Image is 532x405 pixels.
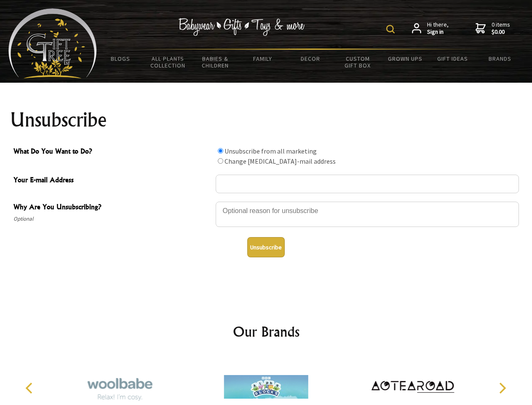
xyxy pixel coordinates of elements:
[144,50,192,74] a: All Plants Collection
[10,110,522,130] h1: Unsubscribe
[218,158,223,164] input: What Do You Want to Do?
[179,18,305,36] img: Babywear - Gifts - Toys & more
[8,8,97,78] img: Babyware - Gifts - Toys and more...
[492,28,510,36] strong: $0.00
[17,321,516,342] h2: Our Brands
[412,21,449,36] a: Hi there,Sign in
[216,202,519,227] textarea: Why Are You Unsubscribing?
[427,28,449,36] strong: Sign in
[334,50,382,74] a: Custom Gift Box
[13,214,211,224] span: Optional
[381,50,429,67] a: Grown Ups
[493,379,511,397] button: Next
[492,21,510,36] span: 0 items
[13,146,211,158] span: What Do You Want to Do?
[218,148,223,154] input: What Do You Want to Do?
[239,50,287,67] a: Family
[427,21,449,36] span: Hi there,
[225,147,317,155] label: Unsubscribe from all marketing
[429,50,476,67] a: Gift Ideas
[13,202,211,214] span: Why Are You Unsubscribing?
[476,21,510,36] a: 0 items$0.00
[286,50,334,67] a: Decor
[476,50,524,67] a: Brands
[386,25,395,33] img: product search
[21,379,40,397] button: Previous
[97,50,144,67] a: BLOGS
[216,175,519,193] input: Your E-mail Address
[192,50,239,74] a: Babies & Children
[13,175,211,187] span: Your E-mail Address
[225,157,336,165] label: Change [MEDICAL_DATA]-mail address
[247,237,285,257] button: Unsubscribe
